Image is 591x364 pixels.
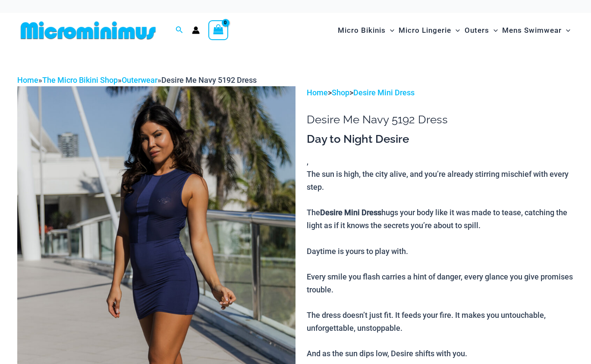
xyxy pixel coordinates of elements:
nav: Site Navigation [334,16,574,45]
a: Shop [332,88,349,97]
span: » » » [17,75,257,85]
a: Search icon link [176,25,183,36]
b: Desire Mini Dress [320,208,381,217]
span: Micro Lingerie [399,19,451,41]
span: Menu Toggle [386,19,394,41]
a: Account icon link [192,26,200,34]
a: Home [17,75,38,85]
a: Outerwear [122,75,157,85]
a: Home [307,88,328,97]
span: Menu Toggle [489,19,498,41]
a: The Micro Bikini Shop [42,75,118,85]
a: Micro LingerieMenu ToggleMenu Toggle [396,17,462,44]
p: > > [307,86,574,99]
h3: Day to Night Desire [307,132,574,147]
a: Desire Mini Dress [353,88,415,97]
h1: Desire Me Navy 5192 Dress [307,113,574,126]
img: MM SHOP LOGO FLAT [17,21,159,40]
span: Micro Bikinis [338,19,386,41]
span: Menu Toggle [562,19,570,41]
span: Outers [465,19,489,41]
a: Mens SwimwearMenu ToggleMenu Toggle [500,17,572,44]
span: Mens Swimwear [502,19,562,41]
a: View Shopping Cart, empty [208,20,228,40]
a: OutersMenu ToggleMenu Toggle [462,17,500,44]
span: Desire Me Navy 5192 Dress [161,75,257,85]
span: Menu Toggle [451,19,460,41]
a: Micro BikinisMenu ToggleMenu Toggle [336,17,396,44]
